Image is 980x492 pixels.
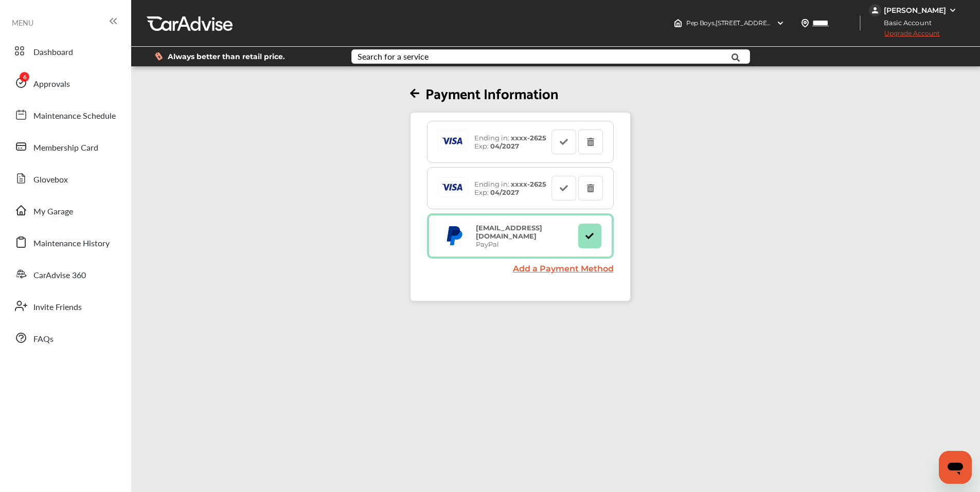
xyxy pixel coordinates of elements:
iframe: Button to launch messaging window [939,451,972,484]
a: FAQs [9,324,121,351]
strong: xxxx- 2625 [511,134,546,142]
img: header-down-arrow.9dd2ce7d.svg [776,19,785,27]
img: dollor_label_vector.a70140d1.svg [155,52,163,61]
div: Ending in: Exp: [469,134,551,150]
a: Approvals [9,69,121,96]
a: Membership Card [9,133,121,160]
div: Ending in: Exp: [469,180,551,196]
img: jVpblrzwTbfkPYzPPzSLxeg0AAAAASUVORK5CYII= [869,4,881,16]
h2: Payment Information [410,84,631,102]
img: header-divider.bc55588e.svg [860,15,861,31]
img: header-home-logo.8d720a4f.svg [674,19,682,27]
span: MENU [12,19,33,27]
a: Dashboard [9,38,121,64]
span: Glovebox [33,173,68,187]
span: My Garage [33,205,73,218]
span: Approvals [33,78,70,91]
span: Maintenance History [33,237,110,250]
span: Invite Friends [33,301,82,314]
span: Pep Boys , [STREET_ADDRESS] [GEOGRAPHIC_DATA] , WA 98107 [686,19,874,27]
strong: [EMAIL_ADDRESS][DOMAIN_NAME] [476,224,542,240]
span: Basic Account [870,17,939,28]
span: Always better than retail price. [168,53,285,60]
img: WGsFRI8htEPBVLJbROoPRyZpYNWhNONpIPPETTm6eUC0GeLEiAAAAAElFTkSuQmCC [949,6,957,14]
strong: xxxx- 2625 [511,180,546,188]
a: CarAdvise 360 [9,261,121,287]
a: Invite Friends [9,293,121,319]
a: Add a Payment Method [513,264,614,274]
strong: 04/2027 [490,142,519,150]
span: Upgrade Account [869,29,940,42]
a: Glovebox [9,165,121,192]
div: Search for a service [358,52,429,61]
span: CarAdvise 360 [33,269,86,282]
span: Maintenance Schedule [33,110,116,123]
strong: 04/2027 [490,188,519,196]
a: Maintenance Schedule [9,101,121,128]
div: [PERSON_NAME] [884,6,946,15]
span: FAQs [33,333,54,346]
span: Dashboard [33,46,73,59]
a: My Garage [9,197,121,224]
img: location_vector.a44bc228.svg [801,19,809,27]
a: Maintenance History [9,229,121,256]
span: Membership Card [33,141,98,155]
div: PayPal [471,224,553,248]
